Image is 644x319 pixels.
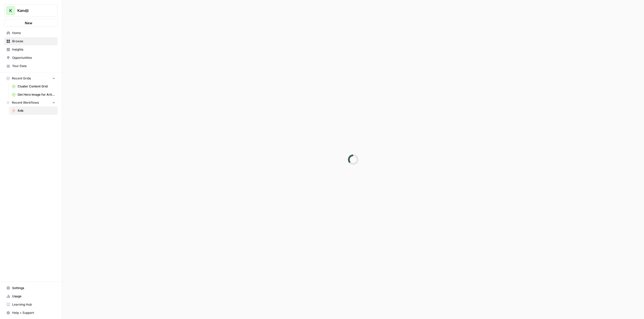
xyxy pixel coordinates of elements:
[4,292,58,300] a: Usage
[25,20,32,26] span: New
[12,31,55,35] span: Home
[4,62,58,70] a: Your Data
[10,82,58,91] a: Cluster Content Grid
[12,39,55,44] span: Browse
[4,75,58,82] button: Recent Grids
[12,47,55,52] span: Insights
[12,64,55,68] span: Your Data
[17,8,49,13] span: Kandji
[12,100,39,105] span: Recent Workflows
[12,294,55,299] span: Usage
[12,55,55,60] span: Opportunities
[18,92,55,97] span: Get Hero Image for Article
[12,302,55,307] span: Learning Hub
[4,45,58,54] a: Insights
[10,91,58,99] a: Get Hero Image for Article
[4,54,58,62] a: Opportunities
[4,29,58,37] a: Home
[4,284,58,292] a: Settings
[10,107,58,115] a: Ads
[4,309,58,317] button: Help + Support
[18,108,55,113] span: Ads
[4,4,58,17] button: Workspace: Kandji
[4,37,58,45] a: Browse
[18,84,55,89] span: Cluster Content Grid
[4,19,58,27] button: New
[12,76,31,81] span: Recent Grids
[4,300,58,309] a: Learning Hub
[12,286,55,290] span: Settings
[4,99,58,107] button: Recent Workflows
[9,7,12,14] span: K
[12,310,55,315] span: Help + Support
